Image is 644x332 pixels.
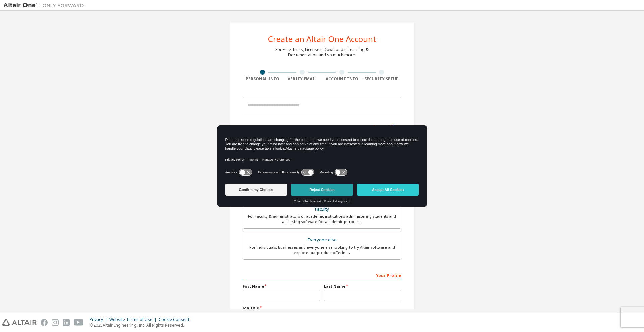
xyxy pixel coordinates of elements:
p: © 2025 Altair Engineering, Inc. All Rights Reserved. [90,322,193,328]
div: Your Profile [243,270,401,280]
div: Account Type [243,121,401,131]
label: Job Title [243,305,401,311]
label: First Name [243,284,320,289]
div: Website Terms of Use [109,317,159,322]
div: Cookie Consent [159,317,193,322]
div: For Free Trials, Licenses, Downloads, Learning & Documentation and so much more. [275,47,369,58]
div: Account Info [322,76,362,82]
div: Security Setup [362,76,402,82]
div: For individuals, businesses and everyone else looking to try Altair software and explore our prod... [247,245,397,255]
img: facebook.svg [41,319,48,326]
div: Personal Info [243,76,282,82]
label: Last Name [324,284,401,289]
div: Faculty [247,205,397,214]
img: youtube.svg [74,319,84,326]
div: Privacy [90,317,109,322]
img: linkedin.svg [63,319,70,326]
img: instagram.svg [52,319,59,326]
div: For faculty & administrators of academic institutions administering students and accessing softwa... [247,214,397,224]
img: Altair One [3,2,87,9]
img: altair_logo.svg [2,319,37,326]
div: Verify Email [282,76,322,82]
div: Everyone else [247,235,397,245]
div: Create an Altair One Account [268,35,376,43]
